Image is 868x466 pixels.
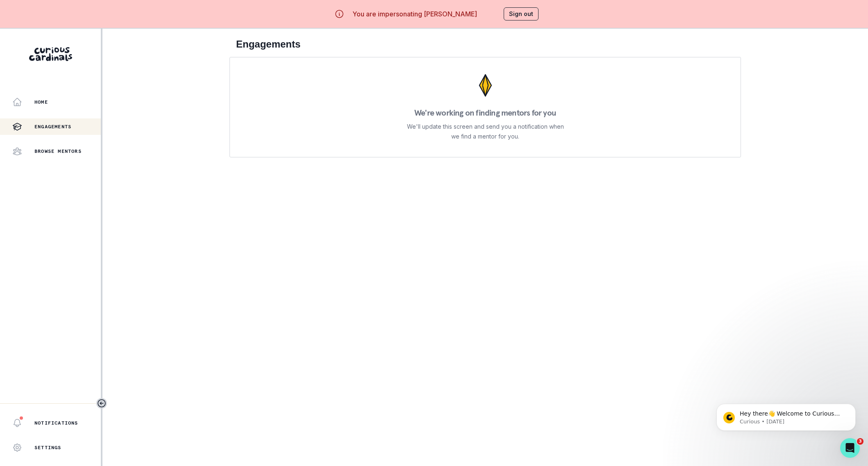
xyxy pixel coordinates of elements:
iframe: Intercom live chat [840,438,860,458]
p: You are impersonating [PERSON_NAME] [352,9,477,19]
p: Home [34,99,48,105]
iframe: Intercom notifications message [704,386,868,444]
p: Engagements [34,123,71,130]
p: We're working on finding mentors for you [414,109,556,117]
button: Sign out [504,7,539,20]
p: Notifications [34,420,78,426]
button: Toggle sidebar [96,398,107,409]
h2: Engagements [236,39,734,50]
p: Message from Curious, sent 20w ago [36,32,141,39]
p: Settings [34,444,61,451]
img: Curious Cardinals Logo [29,47,72,61]
span: Hey there👋 Welcome to Curious Cardinals 🙌 Take a look around! If you have any questions or are ex... [36,24,140,71]
span: 3 [857,438,863,445]
p: We'll update this screen and send you a notification when we find a mentor for you. [407,122,564,141]
p: Browse Mentors [34,148,82,155]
